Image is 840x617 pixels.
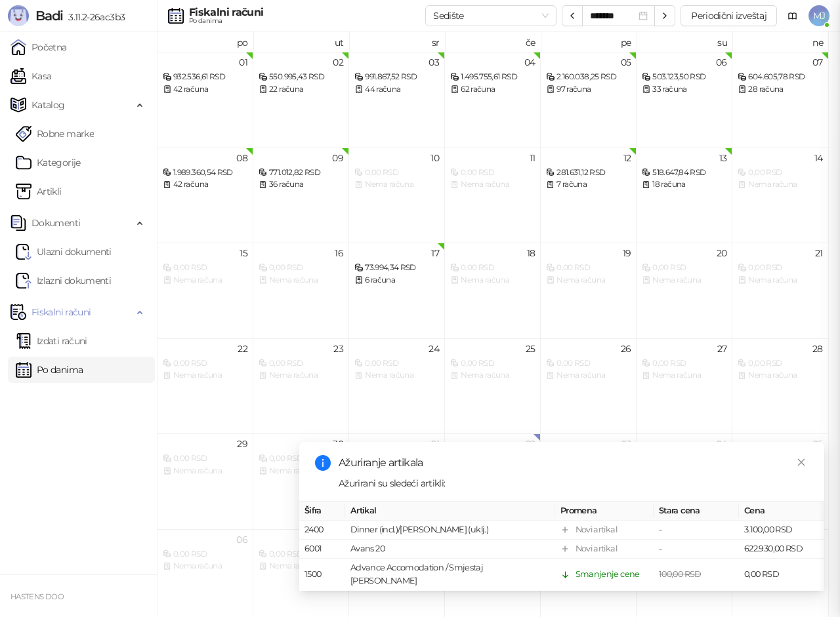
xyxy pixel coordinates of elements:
a: Close [794,455,808,469]
td: 622.930,00 RSD [739,540,824,559]
div: Smanjenje cene [576,568,640,582]
td: - [654,540,739,559]
td: 0,00 RSD [739,559,824,591]
span: close [797,458,806,467]
td: 1500 [299,559,345,591]
th: Šifra [299,502,345,521]
td: 3.100,00 RSD [739,521,824,540]
div: Novi artikal [576,524,617,537]
td: Advance Accomodation / Smjestaj [PERSON_NAME] [345,559,555,591]
th: Artikal [345,502,555,521]
div: Novi artikal [576,543,617,556]
td: - [654,521,739,540]
span: info-circle [315,455,331,471]
td: Dinner (incl.)/[PERSON_NAME] (uklj.) [345,521,555,540]
td: 6001 [299,540,345,559]
th: Cena [739,502,824,521]
div: Ažurirani su sledeći artikli: [339,476,808,490]
td: Avans 20 [345,540,555,559]
th: Promena [555,502,654,521]
th: Stara cena [654,502,739,521]
td: 2400 [299,521,345,540]
span: 100,00 RSD [659,570,702,580]
div: Ažuriranje artikala [339,455,808,471]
